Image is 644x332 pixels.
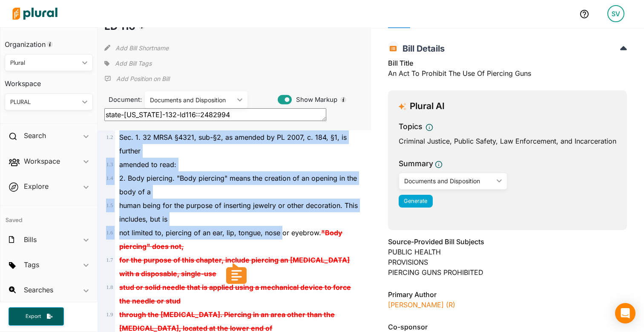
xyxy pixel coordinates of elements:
div: PLURAL [10,98,79,107]
div: Open Intercom Messenger [615,303,635,323]
span: 1 . 6 [106,230,113,236]
h3: Organization [5,32,93,51]
h3: Topics [399,121,422,132]
h3: Source-Provided Bill Subjects [388,237,627,247]
div: An Act To Prohibit The Use Of Piercing Guns [388,58,627,84]
span: Add Bill Tags [115,59,152,68]
h2: Workspace [24,156,60,166]
h3: Summary [399,158,433,169]
span: human being for the purpose of inserting jewelry or other decoration. This includes, but is [119,201,358,223]
span: 1 . 8 [106,284,113,290]
div: PIERCING GUNS PROHIBITED [388,267,627,277]
div: Tooltip anchor [339,96,347,104]
span: Export [20,313,47,320]
div: PROVISIONS [388,257,627,267]
div: Add tags [104,57,151,70]
span: Sec. 1. 32 MRSA §4321, sub-§2, as amended by PL 2007, c. 184, §1, is further [119,133,347,155]
p: Add Position on Bill [116,75,170,83]
span: 1 . 5 [106,202,113,208]
h2: Search [24,131,46,140]
h3: Bill Title [388,58,627,68]
div: Documents and Disposition [404,176,494,185]
span: Show Markup [292,95,337,104]
span: 2. Body piercing. "Body piercing" means the creation of an opening in the body of a [119,174,357,196]
h2: Explore [24,182,49,191]
span: 1 . 3 [106,162,113,167]
span: 1 . 9 [106,312,113,318]
h3: Primary Author [388,289,627,300]
h3: Co-sponsor [388,322,627,332]
span: 1 . 7 [106,257,113,263]
a: SV [601,2,631,26]
span: 1 . 4 [106,175,113,181]
div: SV [607,5,624,22]
del: for the purpose of this chapter, include piercing an [MEDICAL_DATA] with a disposable, single-use [119,256,350,278]
h3: Plural AI [410,101,445,112]
div: Tooltip anchor [138,23,146,30]
span: amended to read: [119,160,176,169]
div: Plural [10,58,79,67]
button: Export [9,307,64,326]
div: Criminal Justice, Public Safety, Law Enforcement, and Incarceration [399,136,616,146]
h2: Searches [24,285,53,294]
a: [PERSON_NAME] (R) [388,300,455,309]
div: Documents and Disposition [150,95,234,104]
button: Generate [399,195,433,208]
h2: Tags [24,260,39,269]
h4: Saved [0,205,97,226]
div: Tooltip anchor [46,40,54,48]
div: Add Position Statement [104,72,170,85]
span: not limited to, piercing of an ear, lip, tongue, nose or eyebrow. [119,228,342,251]
span: 1 . 2 [106,134,113,140]
button: Add Bill Shortname [115,41,169,55]
h2: Bills [24,235,37,244]
span: Generate [404,198,427,204]
span: Document: [104,95,134,104]
del: stud or solid needle that is applied using a mechanical device to force the needle or stud [119,283,351,305]
span: Bill Details [398,43,445,54]
textarea: state-[US_STATE]-132-ld116::2482994 [104,108,326,121]
h3: Workspace [5,71,93,90]
div: PUBLIC HEALTH [388,247,627,257]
